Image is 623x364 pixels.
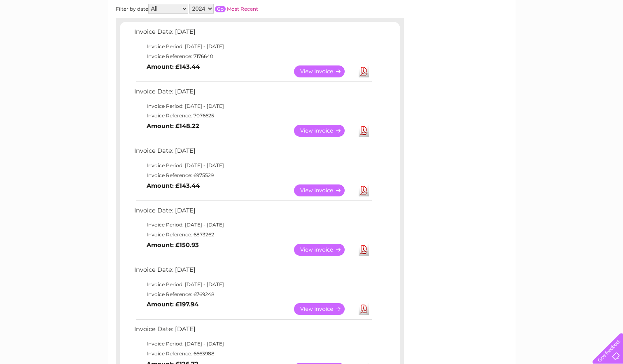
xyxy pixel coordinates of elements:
[596,35,615,41] a: Log out
[294,125,355,137] a: View
[132,339,373,349] td: Invoice Period: [DATE] - [DATE]
[132,42,373,51] td: Invoice Period: [DATE] - [DATE]
[499,35,517,41] a: Energy
[359,244,369,256] a: Download
[147,182,200,189] b: Amount: £143.44
[478,35,494,41] a: Water
[147,122,199,130] b: Amount: £148.22
[294,184,355,196] a: View
[132,101,373,111] td: Invoice Period: [DATE] - [DATE]
[132,51,373,61] td: Invoice Reference: 7176640
[359,125,369,137] a: Download
[132,26,373,42] td: Invoice Date: [DATE]
[132,205,373,220] td: Invoice Date: [DATE]
[147,301,198,308] b: Amount: £197.94
[132,280,373,289] td: Invoice Period: [DATE] - [DATE]
[359,184,369,196] a: Download
[568,35,588,41] a: Contact
[132,264,373,280] td: Invoice Date: [DATE]
[468,4,525,14] a: 0333 014 3131
[117,5,506,40] div: Clear Business is a trading name of Verastar Limited (registered in [GEOGRAPHIC_DATA] No. 3667643...
[132,289,373,299] td: Invoice Reference: 6769248
[294,244,355,256] a: View
[359,65,369,77] a: Download
[551,35,563,41] a: Blog
[359,303,369,315] a: Download
[147,63,200,70] b: Amount: £143.44
[294,303,355,315] a: View
[522,35,546,41] a: Telecoms
[132,161,373,170] td: Invoice Period: [DATE] - [DATE]
[132,324,373,339] td: Invoice Date: [DATE]
[132,145,373,161] td: Invoice Date: [DATE]
[132,86,373,101] td: Invoice Date: [DATE]
[132,230,373,240] td: Invoice Reference: 6873262
[132,349,373,359] td: Invoice Reference: 6663988
[227,6,258,12] a: Most Recent
[132,170,373,180] td: Invoice Reference: 6975529
[116,4,332,14] div: Filter by date
[294,65,355,77] a: View
[132,111,373,121] td: Invoice Reference: 7076625
[147,241,199,249] b: Amount: £150.93
[132,220,373,230] td: Invoice Period: [DATE] - [DATE]
[22,21,64,47] img: logo.png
